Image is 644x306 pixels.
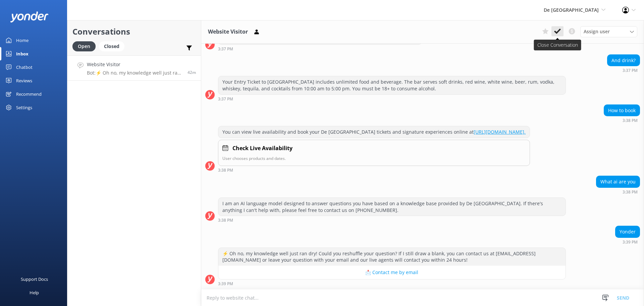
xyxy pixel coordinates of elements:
[607,68,640,73] div: Oct 06 2025 03:37pm (UTC -04:00) America/Caracas
[218,168,233,172] strong: 3:38 PM
[604,105,640,116] div: How to book
[232,144,292,153] h4: Check Live Availability
[16,47,29,60] div: Inbox
[218,47,233,51] strong: 3:37 PM
[623,240,638,244] strong: 3:39 PM
[607,55,640,66] div: And drink?
[544,7,599,13] span: De [GEOGRAPHIC_DATA]
[72,25,196,38] h2: Conversations
[218,76,566,94] div: Your Entry Ticket to [GEOGRAPHIC_DATA] includes unlimited food and beverage. The bar serves soft ...
[222,155,526,162] p: User chooses products and dates.
[218,281,566,286] div: Oct 06 2025 03:39pm (UTC -04:00) America/Caracas
[596,189,640,194] div: Oct 06 2025 03:38pm (UTC -04:00) America/Caracas
[187,70,196,75] span: Oct 06 2025 03:39pm (UTC -04:00) America/Caracas
[623,119,638,123] strong: 3:38 PM
[87,70,182,76] p: Bot: ⚡ Oh no, my knowledge well just ran dry! Could you reshuffle your question? If I still draw ...
[474,129,526,135] a: [URL][DOMAIN_NAME].
[16,87,42,101] div: Recommend
[99,42,128,50] a: Closed
[584,28,610,35] span: Assign user
[615,239,640,244] div: Oct 06 2025 03:39pm (UTC -04:00) America/Caracas
[30,286,39,299] div: Help
[218,198,566,216] div: I am an AI language model designed to answer questions you have based on a knowledge base provide...
[218,282,233,286] strong: 3:39 PM
[218,218,566,222] div: Oct 06 2025 03:38pm (UTC -04:00) America/Caracas
[218,126,530,138] div: You can view live availability and book your De [GEOGRAPHIC_DATA] tickets and signature experienc...
[580,26,637,37] div: Assign User
[218,46,422,51] div: Oct 06 2025 03:37pm (UTC -04:00) America/Caracas
[218,248,566,266] div: ⚡ Oh no, my knowledge well just ran dry! Could you reshuffle your question? If I still draw a bla...
[218,97,233,101] strong: 3:37 PM
[218,168,530,172] div: Oct 06 2025 03:38pm (UTC -04:00) America/Caracas
[67,55,201,81] a: Website VisitorBot:⚡ Oh no, my knowledge well just ran dry! Could you reshuffle your question? If...
[218,218,233,222] strong: 3:38 PM
[218,96,566,101] div: Oct 06 2025 03:37pm (UTC -04:00) America/Caracas
[16,74,32,87] div: Reviews
[72,42,99,50] a: Open
[21,272,48,286] div: Support Docs
[604,118,640,123] div: Oct 06 2025 03:38pm (UTC -04:00) America/Caracas
[10,11,49,23] img: yonder-white-logo.png
[99,41,124,51] div: Closed
[218,266,566,279] button: 📩 Contact me by email
[596,176,640,187] div: What ai are you
[208,28,248,36] h3: Website Visitor
[87,61,182,68] h4: Website Visitor
[615,226,640,237] div: Yonder
[16,34,29,47] div: Home
[72,41,96,51] div: Open
[16,101,32,114] div: Settings
[16,60,33,74] div: Chatbot
[623,190,638,194] strong: 3:38 PM
[623,69,638,73] strong: 3:37 PM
